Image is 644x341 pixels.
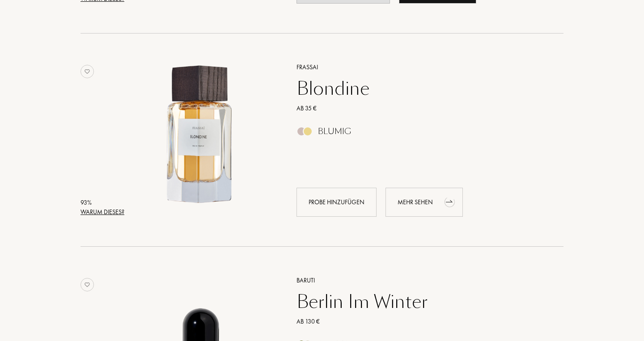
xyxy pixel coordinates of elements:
[318,126,351,136] div: Blumig
[441,193,459,210] div: animation
[290,291,551,312] a: Berlin Im Winter
[80,207,124,217] div: Warum dieses?
[386,188,463,217] a: Mehr sehenanimation
[290,317,551,326] a: Ab 130 €
[127,61,275,210] img: Blondine Frassai
[386,188,463,217] div: Mehr sehen
[290,104,551,113] a: Ab 35 €
[290,63,551,72] a: Frassai
[80,65,94,78] img: no_like_p.png
[80,198,124,207] div: 93 %
[290,129,551,139] a: Blumig
[290,78,551,99] a: Blondine
[290,276,551,285] a: Baruti
[80,278,94,291] img: no_like_p.png
[297,188,377,217] div: Probe hinzufügen
[127,51,283,227] a: Blondine Frassai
